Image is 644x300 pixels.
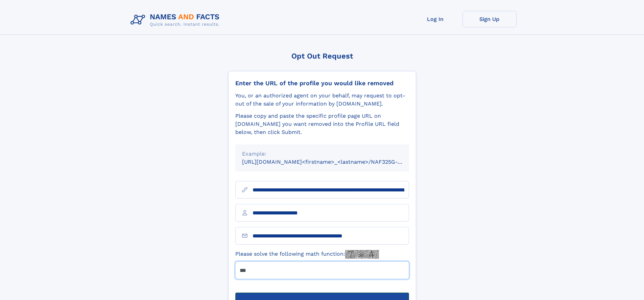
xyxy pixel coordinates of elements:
[462,11,517,27] a: Sign Up
[235,112,409,136] div: Please copy and paste the specific profile page URL on [DOMAIN_NAME] you want removed into the Pr...
[235,79,409,87] div: Enter the URL of the profile you would like removed
[235,250,379,259] label: Please solve the following math function:
[235,92,409,108] div: You, or an authorized agent on your behalf, may request to opt-out of the sale of your informatio...
[242,159,422,165] small: [URL][DOMAIN_NAME]<firstname>_<lastname>/NAF325G-xxxxxxxx
[228,52,416,60] div: Opt Out Request
[242,150,402,158] div: Example:
[408,11,462,27] a: Log In
[128,11,225,29] img: Logo Names and Facts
